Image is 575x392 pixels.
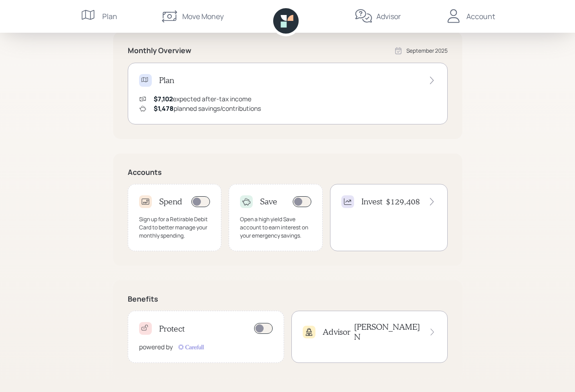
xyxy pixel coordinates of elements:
[354,322,421,342] h4: [PERSON_NAME] N
[386,197,420,207] h4: $129,408
[139,342,173,352] div: powered by
[154,104,261,113] div: planned savings/contributions
[102,11,117,22] div: Plan
[176,342,205,352] img: carefull-M2HCGCDH.digested.png
[323,327,350,337] h4: Advisor
[154,104,174,113] span: $1,478
[128,46,191,55] h5: Monthly Overview
[154,94,173,103] span: $7,102
[159,197,182,207] h4: Spend
[128,168,448,177] h5: Accounts
[182,11,224,22] div: Move Money
[139,215,210,240] div: Sign up for a Retirable Debit Card to better manage your monthly spending.
[466,11,495,22] div: Account
[260,197,277,207] h4: Save
[128,295,448,303] h5: Benefits
[159,324,185,334] h4: Protect
[154,94,251,104] div: expected after-tax income
[361,197,382,207] h4: Invest
[240,215,311,240] div: Open a high yield Save account to earn interest on your emergency savings.
[406,47,448,55] div: September 2025
[376,11,401,22] div: Advisor
[159,75,174,85] h4: Plan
